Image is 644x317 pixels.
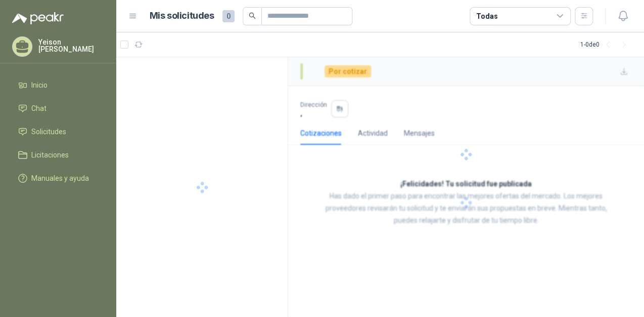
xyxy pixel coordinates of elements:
a: Inicio [12,75,104,95]
h1: Mis solicitudes [150,9,214,23]
span: Licitaciones [31,149,69,161]
a: Chat [12,99,104,118]
div: Todas [476,11,497,22]
span: Inicio [31,80,48,91]
span: search [249,12,256,19]
a: Solicitudes [12,122,104,141]
p: Yeison [PERSON_NAME] [38,38,104,53]
div: 1 - 0 de 0 [580,36,632,53]
span: Solicitudes [31,126,66,137]
span: Chat [31,103,47,114]
img: Logo peakr [12,12,64,24]
span: 0 [222,10,235,22]
a: Manuales y ayuda [12,169,104,188]
a: Licitaciones [12,145,104,165]
span: Manuales y ayuda [31,173,89,184]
